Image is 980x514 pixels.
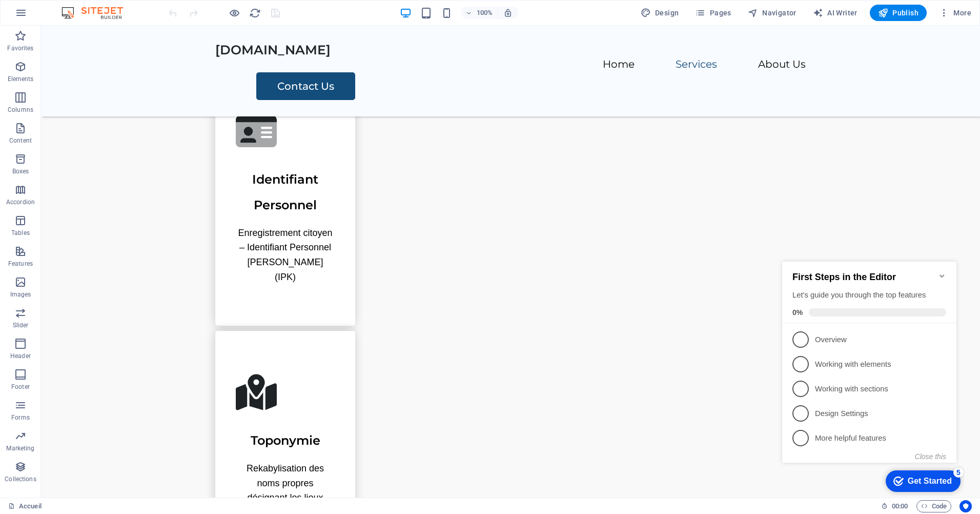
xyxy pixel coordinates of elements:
[6,444,34,452] p: Marketing
[691,5,735,21] button: Pages
[916,500,951,512] button: Code
[461,7,498,19] button: 100%
[137,201,168,209] button: Close this
[10,290,31,299] p: Images
[939,8,971,18] span: More
[37,132,160,143] p: Working with sections
[870,5,927,21] button: Publish
[637,5,683,21] button: Design
[899,502,901,510] span: :
[10,352,31,360] p: Header
[14,21,168,31] h2: First Steps in the Editor
[11,229,30,237] p: Tables
[6,198,35,206] p: Accordion
[14,38,168,49] div: Let's guide you through the top features
[503,8,513,17] i: On resize automatically adjust zoom level to fit chosen device.
[5,475,36,483] p: Collections
[8,260,33,268] p: Features
[13,321,29,329] p: Slider
[130,225,174,234] div: Get Started
[7,44,33,52] p: Favorites
[12,167,29,175] p: Boxes
[11,413,30,422] p: Forms
[108,219,182,241] div: Get Started 5 items remaining, 0% complete
[8,500,42,512] a: Click to cancel selection. Double-click to open Pages
[637,5,683,21] div: Design (Ctrl+Alt+Y)
[641,8,679,18] span: Design
[921,500,947,512] span: Code
[477,7,493,19] h6: 100%
[249,7,261,19] i: Reload page
[37,108,160,118] p: Working with elements
[9,136,32,145] p: Content
[249,7,261,19] button: reload
[892,500,908,512] span: 00 00
[959,500,972,512] button: Usercentrics
[4,125,178,150] li: Working with sections
[160,21,168,29] div: Minimize checklist
[695,8,731,18] span: Pages
[8,75,34,83] p: Elements
[809,5,862,21] button: AI Writer
[744,5,801,21] button: Navigator
[881,500,908,512] h6: Session time
[878,8,918,18] span: Publish
[37,83,160,94] p: Overview
[11,383,30,391] p: Footer
[4,101,178,125] li: Working with elements
[4,76,178,101] li: Overview
[8,106,33,114] p: Columns
[59,7,136,19] img: Editor Logo
[935,5,975,21] button: More
[175,216,186,226] div: 5
[37,182,160,192] p: More helpful features
[37,157,160,168] p: Design Settings
[4,174,178,199] li: More helpful features
[748,8,797,18] span: Navigator
[228,7,240,19] button: Click here to leave preview mode and continue editing
[813,8,857,18] span: AI Writer
[4,150,178,174] li: Design Settings
[14,57,31,65] span: 0%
